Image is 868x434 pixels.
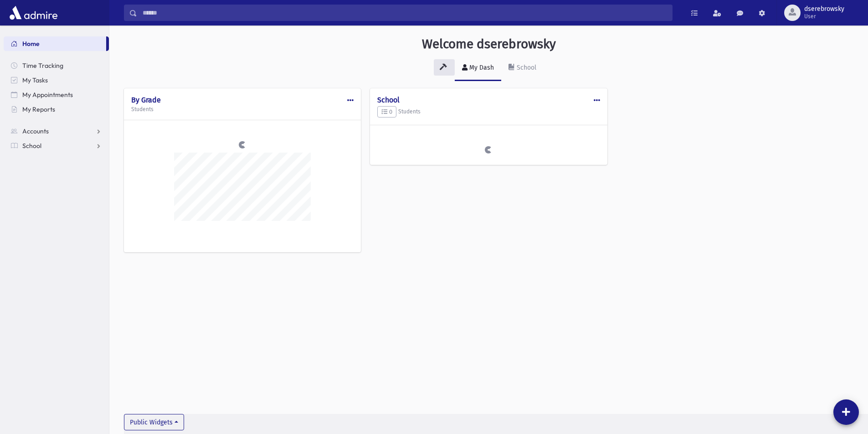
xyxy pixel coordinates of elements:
span: My Reports [22,105,55,113]
div: School [515,64,536,71]
button: 0 [377,106,396,118]
a: School [4,138,109,153]
span: Accounts [22,127,49,135]
h5: Students [131,106,354,112]
img: AdmirePro [7,4,60,22]
span: User [804,13,844,20]
div: My Dash [467,64,494,71]
h4: By Grade [131,96,354,104]
span: 0 [381,108,392,115]
span: My Appointments [22,91,73,99]
h5: Students [377,106,600,118]
a: Accounts [4,124,109,138]
a: My Tasks [4,73,109,87]
a: My Dash [455,56,501,81]
button: Public Widgets [124,414,184,430]
a: Time Tracking [4,58,109,73]
a: My Reports [4,102,109,117]
span: My Tasks [22,76,48,84]
a: Home [4,36,106,51]
h4: School [377,96,600,104]
span: Home [22,40,40,48]
a: My Appointments [4,87,109,102]
h3: Welcome dserebrowsky [422,36,556,52]
span: dserebrowsky [804,5,844,13]
a: School [501,56,544,81]
span: School [22,142,41,150]
span: Time Tracking [22,61,63,70]
input: Search [137,5,672,21]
